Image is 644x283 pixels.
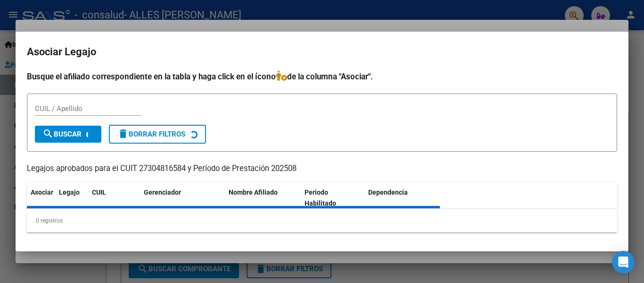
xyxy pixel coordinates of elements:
span: Legajo [59,189,80,196]
div: 0 registros [27,209,617,232]
datatable-header-cell: Periodo Habilitado [301,182,364,214]
p: Legajos aprobados para el CUIT 27304816584 y Período de Prestación 202508 [27,163,617,175]
h4: Busque el afiliado correspondiente en la tabla y haga click en el ícono de la columna "Asociar". [27,70,617,83]
mat-icon: delete [117,128,129,139]
datatable-header-cell: Nombre Afiliado [225,182,301,214]
datatable-header-cell: Asociar [27,182,55,214]
span: Nombre Afiliado [229,189,278,196]
div: Open Intercom Messenger [612,251,635,274]
button: Buscar [35,126,101,143]
h2: Asociar Legajo [27,43,617,61]
datatable-header-cell: CUIL [88,182,140,214]
datatable-header-cell: Legajo [55,182,88,214]
span: Borrar Filtros [117,130,185,138]
button: Borrar Filtros [109,125,206,144]
mat-icon: search [42,128,54,139]
span: Gerenciador [144,189,181,196]
datatable-header-cell: Dependencia [364,182,440,214]
span: Buscar [42,130,82,138]
span: Asociar [31,189,53,196]
datatable-header-cell: Gerenciador [140,182,225,214]
span: Dependencia [368,189,408,196]
span: Periodo Habilitado [305,189,336,207]
span: CUIL [92,189,106,196]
